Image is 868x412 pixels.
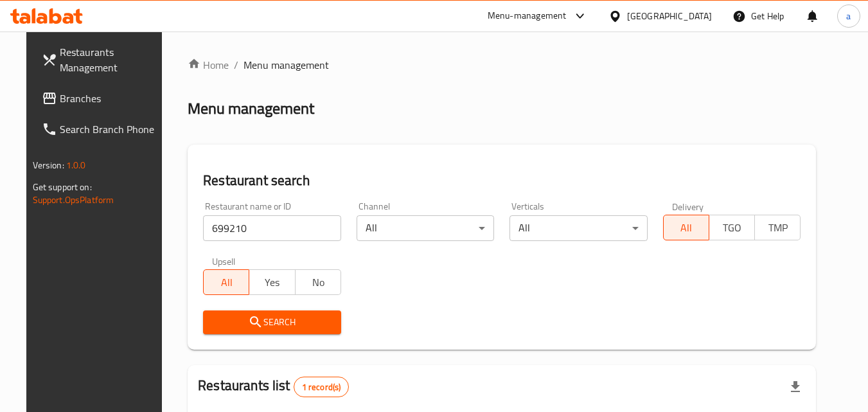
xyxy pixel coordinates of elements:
[709,215,755,240] button: TGO
[203,269,249,295] button: All
[31,37,172,83] a: Restaurants Management
[213,314,331,330] span: Search
[754,215,801,240] button: TMP
[294,377,350,397] div: Total records count
[663,215,709,240] button: All
[780,372,811,402] div: Export file
[209,273,244,292] span: All
[60,121,161,137] span: Search Branch Phone
[188,98,314,119] h2: Menu management
[627,9,712,23] div: [GEOGRAPHIC_DATA]
[357,215,495,241] div: All
[33,179,92,195] span: Get support on:
[295,269,341,295] button: No
[188,57,816,73] nav: breadcrumb
[301,273,336,292] span: No
[846,9,851,23] span: a
[234,57,238,73] li: /
[203,310,341,334] button: Search
[198,376,349,397] h2: Restaurants list
[203,215,341,241] input: Search for restaurant name or ID..
[254,273,290,292] span: Yes
[203,171,801,190] h2: Restaurant search
[249,269,295,295] button: Yes
[244,57,329,73] span: Menu management
[31,83,172,114] a: Branches
[60,91,161,106] span: Branches
[672,202,704,211] label: Delivery
[212,256,236,265] label: Upsell
[31,114,172,145] a: Search Branch Phone
[509,215,648,241] div: All
[294,381,349,393] span: 1 record(s)
[488,8,567,24] div: Menu-management
[66,157,86,174] span: 1.0.0
[60,44,161,75] span: Restaurants Management
[33,192,114,208] a: Support.OpsPlatform
[760,219,795,237] span: TMP
[669,219,704,237] span: All
[188,57,229,73] a: Home
[714,219,750,237] span: TGO
[33,157,64,174] span: Version:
